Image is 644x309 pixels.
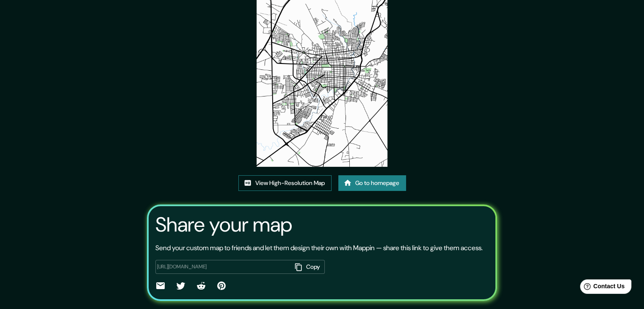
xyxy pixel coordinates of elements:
iframe: Help widget launcher [569,276,635,300]
h3: Share your map [155,213,292,237]
button: Copy [292,260,325,274]
p: Send your custom map to friends and let them design their own with Mappin — share this link to gi... [155,243,483,253]
a: View High-Resolution Map [238,175,332,191]
a: Go to homepage [338,175,406,191]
